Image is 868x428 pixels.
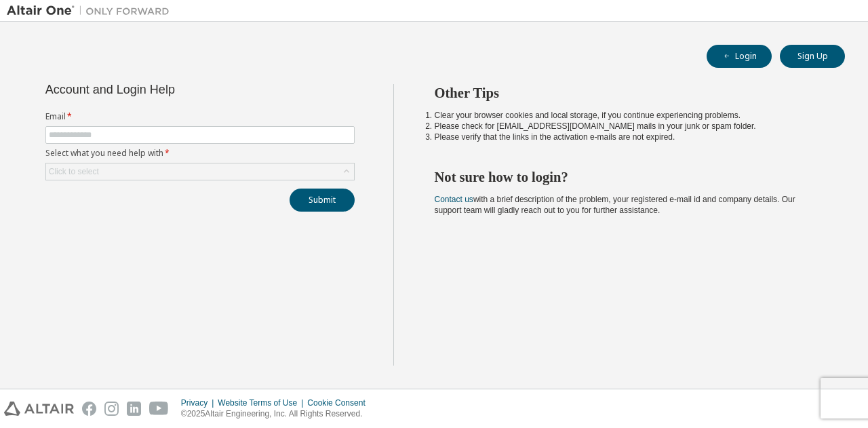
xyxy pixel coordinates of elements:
[45,84,293,95] div: Account and Login Help
[127,402,141,416] img: linkedin.svg
[4,402,74,416] img: altair_logo.svg
[49,166,99,177] div: Click to select
[435,132,821,142] li: Please verify that the links in the activation e-mails are not expired.
[290,189,355,212] button: Submit
[435,195,473,204] a: Contact us
[780,45,845,68] button: Sign Up
[707,45,772,68] button: Login
[149,402,169,416] img: youtube.svg
[181,397,218,408] div: Privacy
[181,408,374,420] p: © 2025 Altair Engineering, Inc. All Rights Reserved.
[45,148,355,159] label: Select what you need help with
[435,110,821,121] li: Clear your browser cookies and local storage, if you continue experiencing problems.
[104,402,119,416] img: instagram.svg
[435,84,821,102] h2: Other Tips
[435,168,821,186] h2: Not sure how to login?
[218,397,307,408] div: Website Terms of Use
[45,111,355,122] label: Email
[435,195,795,215] span: with a brief description of the problem, your registered e-mail id and company details. Our suppo...
[46,163,354,180] div: Click to select
[435,121,821,132] li: Please check for [EMAIL_ADDRESS][DOMAIN_NAME] mails in your junk or spam folder.
[82,402,96,416] img: facebook.svg
[7,4,176,18] img: Altair One
[307,397,373,408] div: Cookie Consent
